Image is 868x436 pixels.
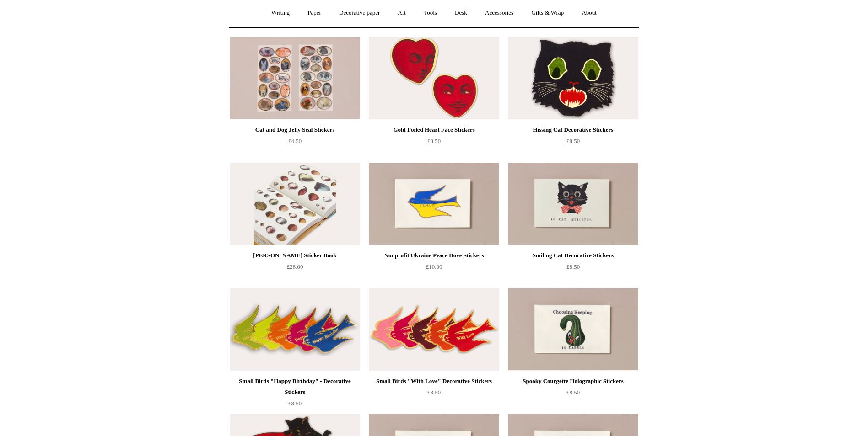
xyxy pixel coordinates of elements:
a: Gifts & Wrap [523,1,572,25]
a: Paper [299,1,329,25]
a: Smiling Cat Decorative Stickers £8.50 [508,250,638,287]
span: £8.50 [566,138,580,144]
a: Writing [263,1,298,25]
a: Spooky Courgette Holographic Stickers £8.50 [508,376,638,413]
span: £8.50 [427,389,441,396]
span: £4.50 [288,138,302,144]
img: Small Birds "With Love" Decorative Stickers [369,288,499,371]
div: Hissing Cat Decorative Stickers [510,124,636,135]
img: Spooky Courgette Holographic Stickers [508,288,638,371]
a: Small Birds "Happy Birthday" - Decorative Stickers £8.50 [230,376,360,413]
div: Gold Foiled Heart Face Stickers [371,124,496,135]
div: Smiling Cat Decorative Stickers [510,250,636,261]
span: £8.50 [427,138,441,144]
img: Smiling Cat Decorative Stickers [508,163,638,245]
img: Hissing Cat Decorative Stickers [508,37,638,119]
a: Smiling Cat Decorative Stickers Smiling Cat Decorative Stickers [508,163,638,245]
img: Gold Foiled Heart Face Stickers [369,37,499,119]
a: Cat and Dog Jelly Seal Stickers £4.50 [230,124,360,162]
div: Small Birds "Happy Birthday" - Decorative Stickers [232,376,358,398]
a: Art [390,1,414,25]
a: Nonprofit Ukraine Peace Dove Stickers Nonprofit Ukraine Peace Dove Stickers [369,163,499,245]
span: £8.50 [566,389,580,396]
img: Small Birds "Happy Birthday" - Decorative Stickers [230,288,360,371]
a: Gold Foiled Heart Face Stickers £8.50 [369,124,499,162]
a: Tools [415,1,445,25]
span: £28.00 [287,263,303,270]
a: Decorative paper [331,1,388,25]
a: Accessories [477,1,522,25]
a: Small Birds "Happy Birthday" - Decorative Stickers Small Birds "Happy Birthday" - Decorative Stic... [230,288,360,371]
div: Spooky Courgette Holographic Stickers [510,376,636,387]
a: Small Birds "With Love" Decorative Stickers £8.50 [369,376,499,413]
a: About [573,1,605,25]
img: Nonprofit Ukraine Peace Dove Stickers [369,163,499,245]
a: John Derian Sticker Book John Derian Sticker Book [230,163,360,245]
a: Hissing Cat Decorative Stickers Hissing Cat Decorative Stickers [508,37,638,119]
a: Cat and Dog Jelly Seal Stickers Cat and Dog Jelly Seal Stickers [230,37,360,119]
a: Gold Foiled Heart Face Stickers Gold Foiled Heart Face Stickers [369,37,499,119]
a: Hissing Cat Decorative Stickers £8.50 [508,124,638,162]
a: Desk [447,1,475,25]
a: [PERSON_NAME] Sticker Book £28.00 [230,250,360,287]
a: Nonprofit Ukraine Peace Dove Stickers £10.00 [369,250,499,287]
span: £8.50 [566,263,580,270]
img: John Derian Sticker Book [230,163,360,245]
div: Small Birds "With Love" Decorative Stickers [371,376,496,387]
div: Cat and Dog Jelly Seal Stickers [232,124,358,135]
img: Cat and Dog Jelly Seal Stickers [230,37,360,119]
span: £10.00 [426,263,442,270]
a: Spooky Courgette Holographic Stickers Spooky Courgette Holographic Stickers [508,288,638,371]
span: £8.50 [288,400,302,407]
a: Small Birds "With Love" Decorative Stickers Small Birds "With Love" Decorative Stickers [369,288,499,371]
div: Nonprofit Ukraine Peace Dove Stickers [371,250,496,261]
div: [PERSON_NAME] Sticker Book [232,250,358,261]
